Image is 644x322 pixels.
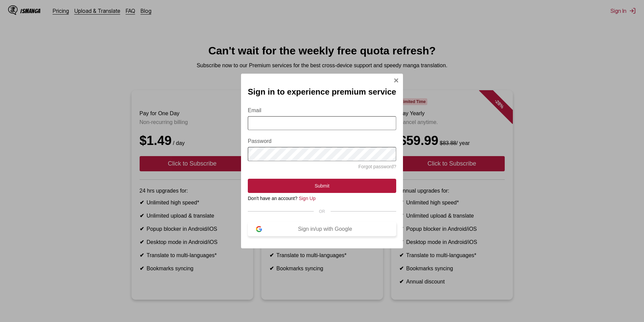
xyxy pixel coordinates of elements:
label: Email [248,107,396,114]
h2: Sign in to experience premium service [248,87,396,97]
a: Forgot password? [358,164,396,169]
div: Sign In Modal [241,74,403,248]
a: Sign Up [299,196,316,201]
img: google-logo [256,226,262,232]
div: Sign in/up with Google [262,226,388,232]
div: OR [248,209,396,214]
div: Don't have an account? [248,196,396,201]
img: Close [393,78,399,83]
label: Password [248,138,396,144]
button: Submit [248,179,396,193]
button: Sign in/up with Google [248,222,396,236]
